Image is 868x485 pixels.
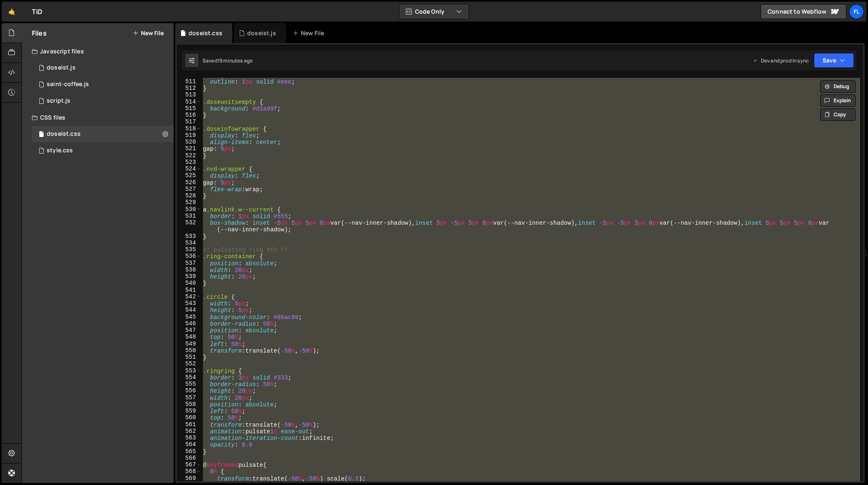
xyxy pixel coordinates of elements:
[177,468,201,475] div: 568
[32,60,174,76] div: 4604/37981.js
[177,367,201,374] div: 553
[177,455,201,461] div: 566
[32,93,174,109] div: 4604/24567.js
[177,327,201,334] div: 547
[32,126,174,142] div: 4604/42100.css
[177,475,201,482] div: 569
[2,2,22,22] a: 🤙
[177,428,201,435] div: 562
[177,206,201,213] div: 530
[177,192,201,199] div: 528
[177,334,201,340] div: 548
[177,253,201,259] div: 536
[177,159,201,166] div: 523
[177,125,201,132] div: 518
[177,300,201,307] div: 543
[217,57,253,64] div: 19 minutes ago
[177,354,201,360] div: 551
[177,132,201,139] div: 519
[177,408,201,414] div: 559
[177,293,201,300] div: 542
[177,387,201,394] div: 556
[177,461,201,468] div: 567
[177,118,201,125] div: 517
[399,4,469,19] button: Code Only
[177,139,201,145] div: 520
[177,421,201,428] div: 561
[177,307,201,313] div: 544
[177,219,201,233] div: 532
[177,199,201,206] div: 529
[177,287,201,293] div: 541
[177,435,201,441] div: 563
[293,29,327,37] div: New File
[188,29,222,37] div: doseist.css
[177,360,201,367] div: 552
[820,80,856,93] button: Debug
[177,213,201,219] div: 531
[177,98,201,105] div: 514
[47,130,81,138] div: doseist.css
[177,186,201,192] div: 527
[47,147,73,154] div: style.css
[32,142,174,159] div: 4604/25434.css
[247,29,276,37] div: doseist.js
[177,448,201,455] div: 565
[177,166,201,172] div: 524
[177,233,201,240] div: 533
[177,240,201,246] div: 534
[177,179,201,186] div: 526
[820,94,856,107] button: Explain
[177,273,201,280] div: 539
[177,347,201,354] div: 550
[814,53,854,68] button: Save
[820,108,856,121] button: Copy
[177,314,201,320] div: 545
[177,341,201,347] div: 549
[133,30,164,36] button: New File
[177,112,201,118] div: 516
[47,97,70,105] div: script.js
[177,260,201,267] div: 537
[177,145,201,152] div: 521
[203,57,253,64] div: Saved
[177,85,201,91] div: 512
[177,441,201,448] div: 564
[47,81,89,88] div: saint-coffee.js
[22,43,174,60] div: Javascript files
[32,7,42,17] div: TiD
[177,320,201,327] div: 546
[177,172,201,179] div: 525
[177,91,201,98] div: 513
[849,4,864,19] a: Fl
[177,246,201,253] div: 535
[32,76,174,93] div: 4604/27020.js
[177,280,201,286] div: 540
[177,152,201,159] div: 522
[177,394,201,401] div: 557
[177,381,201,387] div: 555
[47,64,76,72] div: doseist.js
[32,29,47,38] h2: Files
[753,57,809,64] div: Dev and prod in sync
[177,78,201,85] div: 511
[177,401,201,408] div: 558
[177,374,201,381] div: 554
[177,414,201,421] div: 560
[22,109,174,126] div: CSS files
[177,267,201,273] div: 538
[177,105,201,112] div: 515
[761,4,847,19] a: Connect to Webflow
